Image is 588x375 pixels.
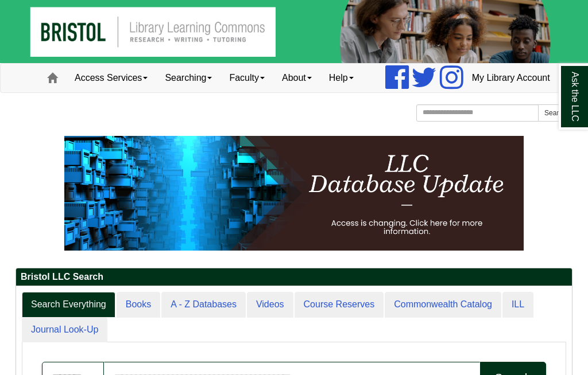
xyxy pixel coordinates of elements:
a: Faculty [220,64,273,92]
a: A - Z Databases [161,292,246,318]
a: Help [320,64,362,92]
button: Search [538,104,572,122]
h2: Bristol LLC Search [16,268,572,286]
a: Searching [156,64,220,92]
a: Journal Look-Up [22,317,107,343]
a: Access Services [66,64,156,92]
a: Commonwealth Catalog [385,292,501,318]
img: HTML tutorial [64,136,524,251]
a: Books [117,292,160,318]
a: ILL [502,292,533,318]
a: Course Reserves [295,292,384,318]
a: Search Everything [22,292,115,318]
a: About [273,64,320,92]
a: My Library Account [463,64,559,92]
a: Videos [247,292,293,318]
